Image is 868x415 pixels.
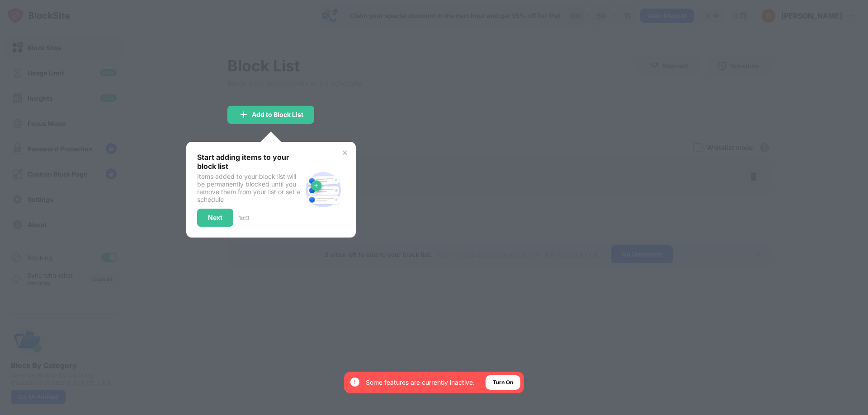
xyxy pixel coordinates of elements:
div: Items added to your block list will be permanently blocked until you remove them from your list o... [197,173,302,203]
img: error-circle-white.svg [349,377,360,387]
img: block-site.svg [302,168,345,211]
div: 1 of 3 [239,214,249,221]
img: x-button.svg [341,149,349,156]
div: Some features are currently inactive. [366,378,475,387]
div: Turn On [493,378,513,387]
div: Start adding items to your block list [197,153,302,171]
div: Next [208,214,222,221]
div: Add to Block List [252,111,303,118]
